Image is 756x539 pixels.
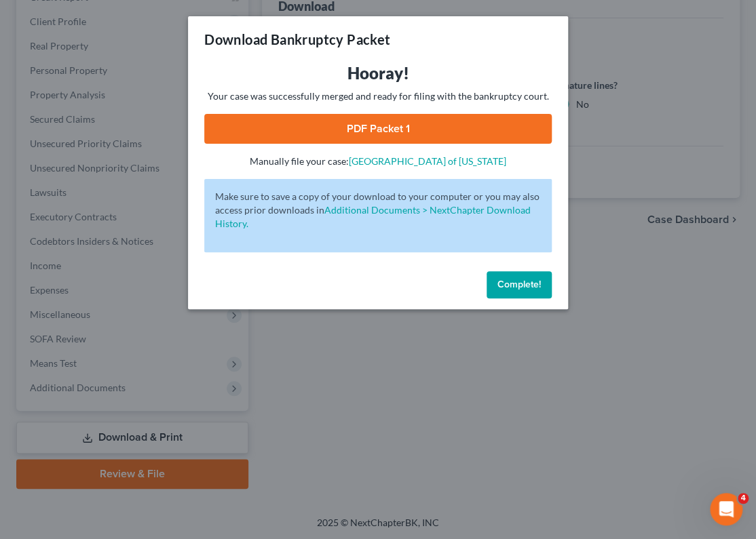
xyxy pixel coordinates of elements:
span: Complete! [497,279,541,290]
a: [GEOGRAPHIC_DATA] of [US_STATE] [349,155,506,167]
iframe: Intercom live chat [710,493,742,525]
p: Manually file your case: [204,155,552,168]
h3: Download Bankruptcy Packet [204,30,390,49]
button: Complete! [487,271,552,298]
h3: Hooray! [204,62,552,84]
p: Your case was successfully merged and ready for filing with the bankruptcy court. [204,89,552,103]
p: Make sure to save a copy of your download to your computer or you may also access prior downloads in [215,190,541,231]
a: Additional Documents > NextChapter Download History. [215,204,531,229]
span: 4 [738,493,749,504]
a: PDF Packet 1 [204,114,552,144]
